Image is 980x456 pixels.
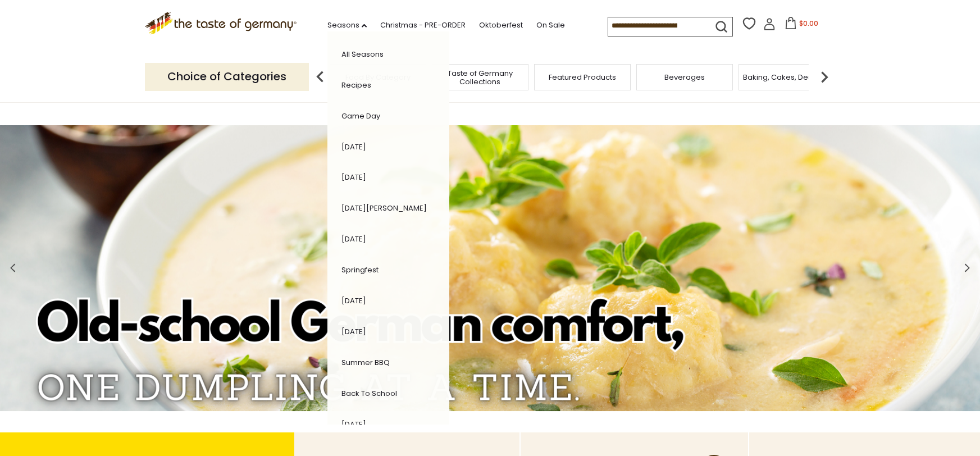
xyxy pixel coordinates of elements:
a: [DATE][PERSON_NAME] [341,203,427,213]
a: Taste of Germany Collections [435,69,525,86]
p: Choice of Categories [145,63,309,90]
a: Christmas - PRE-ORDER [380,19,466,31]
a: Seasons [327,19,367,31]
a: Featured Products [549,73,616,81]
a: Oktoberfest [479,19,523,31]
a: [DATE] [341,172,366,183]
a: Beverages [664,73,705,81]
img: next arrow [813,66,836,88]
a: Back to School [341,388,397,399]
a: Springfest [341,265,379,275]
a: [DATE] [341,142,366,152]
span: $0.00 [799,19,818,28]
a: [DATE] [341,234,366,244]
a: Summer BBQ [341,357,390,368]
a: On Sale [536,19,565,31]
a: Game Day [341,111,380,121]
a: [DATE] [341,326,366,337]
a: Recipes [341,80,371,90]
img: previous arrow [309,66,331,88]
a: [DATE] [341,419,366,430]
a: Baking, Cakes, Desserts [744,73,831,81]
button: $0.00 [778,17,826,34]
a: [DATE] [341,295,366,306]
a: All Seasons [341,49,384,60]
